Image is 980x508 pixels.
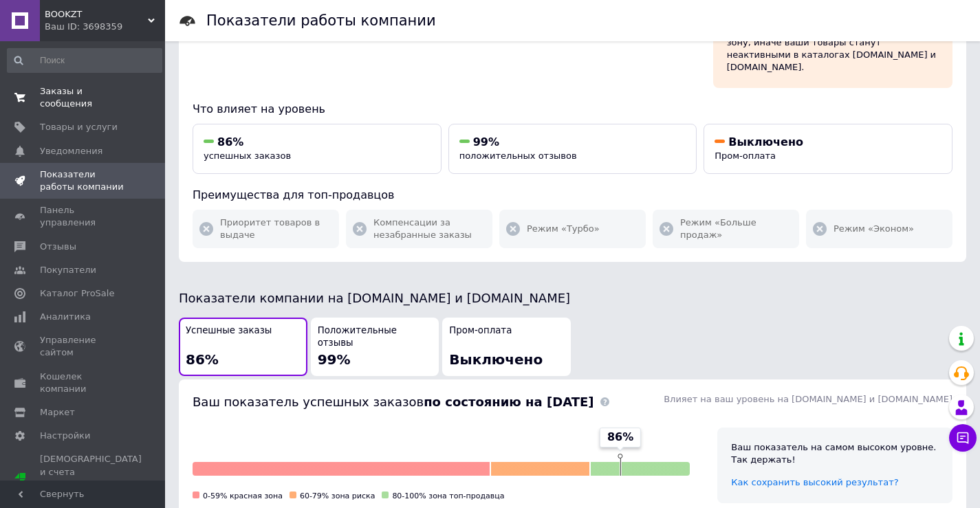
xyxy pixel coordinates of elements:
[442,318,571,376] button: Пром-оплатаВыключено
[680,217,792,241] span: Режим «Больше продаж»
[731,441,939,466] div: Ваш показатель на самом высоком уровне. Так держать!
[318,324,433,350] span: Положительные отзывы
[40,453,142,503] span: [DEMOGRAPHIC_DATA] и счета
[204,151,291,161] span: успешных заказов
[193,102,325,115] span: Что влияет на уровень
[40,406,75,419] span: Маркет
[220,217,332,241] span: Приоритет товаров в выдаче
[728,135,803,148] span: Выключено
[40,334,127,359] span: Управление сайтом
[45,21,165,33] div: Ваш ID: 3698359
[449,351,543,368] span: Выключено
[459,151,577,161] span: положительных отзывов
[318,351,351,368] span: 99%
[193,395,594,409] span: Ваш показатель успешных заказов
[40,121,118,133] span: Товары и услуги
[373,217,486,241] span: Компенсации за незабранные заказы
[40,478,142,503] div: Prom микс 1000 (3 месяца)
[664,394,952,404] span: Влияет на ваш уровень на [DOMAIN_NAME] и [DOMAIN_NAME]
[40,430,90,442] span: Настройки
[40,287,114,300] span: Каталог ProSale
[40,145,102,157] span: Уведомления
[7,48,162,73] input: Поиск
[311,318,439,376] button: Положительные отзывы99%
[186,324,272,338] span: Успешные заказы
[40,311,91,323] span: Аналитика
[448,124,697,174] button: 99%положительных отзывов
[179,291,570,305] span: Показатели компании на [DOMAIN_NAME] и [DOMAIN_NAME]
[206,12,436,29] h1: Показатели работы компании
[704,124,952,174] button: ВыключеноПром-оплата
[715,151,776,161] span: Пром-оплата
[40,371,127,395] span: Кошелек компании
[607,430,633,445] span: 86%
[949,424,977,452] button: Чат с покупателем
[40,204,127,229] span: Панель управления
[300,492,375,500] span: 60-79% зона риска
[392,492,504,500] span: 80-100% зона топ-продавца
[193,188,394,201] span: Преимущества для топ-продавцов
[203,492,283,500] span: 0-59% красная зона
[834,223,914,235] span: Режим «Эконом»
[731,477,898,487] a: Как сохранить высокий результат?
[179,318,307,376] button: Успешные заказы86%
[40,241,76,253] span: Отзывы
[449,324,512,338] span: Пром-оплата
[186,351,219,368] span: 86%
[40,264,96,276] span: Покупатели
[473,135,499,148] span: 99%
[193,124,442,174] button: 86%успешных заказов
[217,135,243,148] span: 86%
[45,8,148,21] span: BOOKZT
[527,223,600,235] span: Режим «Турбо»
[40,85,127,110] span: Заказы и сообщения
[424,395,594,409] b: по состоянию на [DATE]
[40,168,127,193] span: Показатели работы компании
